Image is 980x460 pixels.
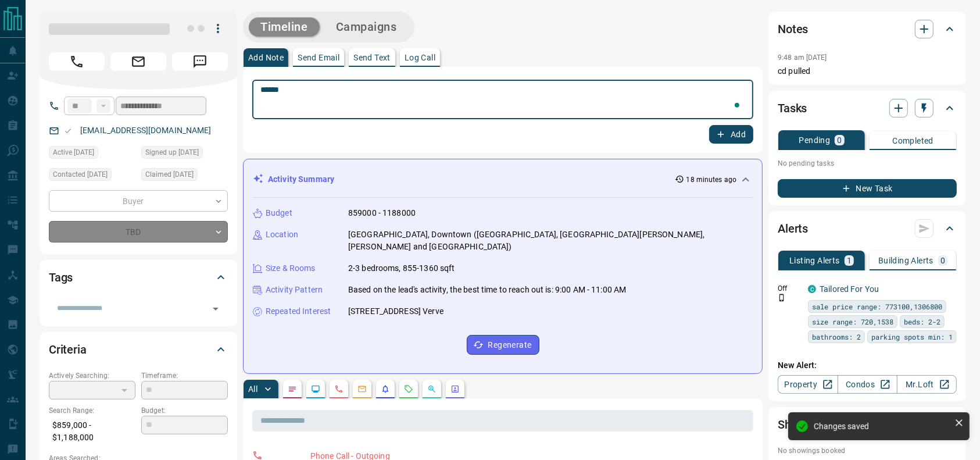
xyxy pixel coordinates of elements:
a: [EMAIL_ADDRESS][DOMAIN_NAME] [80,126,212,135]
div: Tags [49,263,228,291]
p: Location [266,229,298,241]
p: 2-3 bedrooms, 855-1360 sqft [348,262,455,274]
svg: Emails [357,384,367,394]
p: Budget: [141,405,228,416]
div: condos.ca [808,285,816,293]
span: Contacted [DATE] [53,169,108,180]
p: Log Call [405,54,435,62]
p: Timeframe: [141,370,228,381]
div: Tasks [778,94,957,122]
a: Mr.Loft [897,375,957,394]
h2: Criteria [49,340,87,359]
p: Building Alerts [878,256,933,265]
h2: Alerts [778,219,808,238]
svg: Push Notification Only [778,294,786,302]
button: Add [709,125,753,144]
div: Sun Aug 17 2025 [141,146,228,162]
p: Size & Rooms [266,262,316,274]
p: 9:48 am [DATE] [778,54,827,62]
svg: Notes [288,384,297,394]
h2: Tasks [778,99,807,117]
p: All [248,385,257,393]
p: 0 [940,256,945,265]
p: Pending [799,136,831,144]
div: Criteria [49,336,228,363]
p: $859,000 - $1,188,000 [49,416,135,447]
div: Alerts [778,215,957,243]
p: Add Note [248,54,284,62]
span: Message [172,52,228,71]
span: size range: 720,1538 [812,316,893,327]
button: New Task [778,179,957,198]
svg: Email Valid [64,127,72,135]
span: Email [110,52,166,71]
p: Budget [266,207,292,219]
p: No showings booked [778,445,957,456]
a: Condos [838,375,897,394]
div: Sun Aug 17 2025 [141,168,228,184]
div: Sun Aug 17 2025 [49,168,135,184]
div: TBD [49,221,228,243]
h2: Tags [49,268,73,287]
p: Completed [892,137,933,145]
p: cd pulled [778,65,957,77]
p: [GEOGRAPHIC_DATA], Downtown ([GEOGRAPHIC_DATA], [GEOGRAPHIC_DATA][PERSON_NAME], [PERSON_NAME] and... [348,229,753,253]
textarea: To enrich screen reader interactions, please activate Accessibility in Grammarly extension settings [260,85,745,115]
h2: Showings [778,415,827,434]
svg: Listing Alerts [381,384,390,394]
p: Repeated Interest [266,305,331,318]
p: No pending tasks [778,155,957,172]
h2: Notes [778,20,808,38]
span: bathrooms: 2 [812,331,861,343]
div: Changes saved [814,422,950,431]
p: Listing Alerts [789,256,840,265]
span: beds: 2-2 [904,316,940,327]
span: Active [DATE] [53,147,94,158]
span: sale price range: 773100,1306800 [812,301,942,312]
span: Call [49,52,105,71]
p: 0 [837,136,842,144]
svg: Requests [404,384,413,394]
svg: Opportunities [427,384,437,394]
p: Actively Searching: [49,370,135,381]
span: parking spots min: 1 [871,331,953,343]
p: Off [778,283,801,294]
svg: Calls [334,384,344,394]
p: New Alert: [778,359,957,372]
p: Activity Summary [268,173,334,186]
p: 18 minutes ago [686,174,737,185]
button: Open [208,301,224,317]
button: Regenerate [467,335,539,355]
p: Send Email [298,54,339,62]
div: Buyer [49,190,228,212]
p: Search Range: [49,405,135,416]
span: Claimed [DATE] [145,169,194,180]
p: Send Text [353,54,391,62]
div: Activity Summary18 minutes ago [253,169,753,190]
p: 1 [847,256,852,265]
a: Tailored For You [820,284,879,294]
p: Activity Pattern [266,284,323,296]
p: Based on the lead's activity, the best time to reach out is: 9:00 AM - 11:00 AM [348,284,626,296]
p: [STREET_ADDRESS] Verve [348,305,443,318]
a: Property [778,375,838,394]
button: Campaigns [324,17,409,37]
span: Signed up [DATE] [145,147,199,158]
div: Sun Aug 17 2025 [49,146,135,162]
div: Showings [778,411,957,438]
div: Notes [778,15,957,43]
button: Timeline [249,17,320,37]
p: 859000 - 1188000 [348,207,416,219]
svg: Agent Actions [450,384,460,394]
svg: Lead Browsing Activity [311,384,320,394]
